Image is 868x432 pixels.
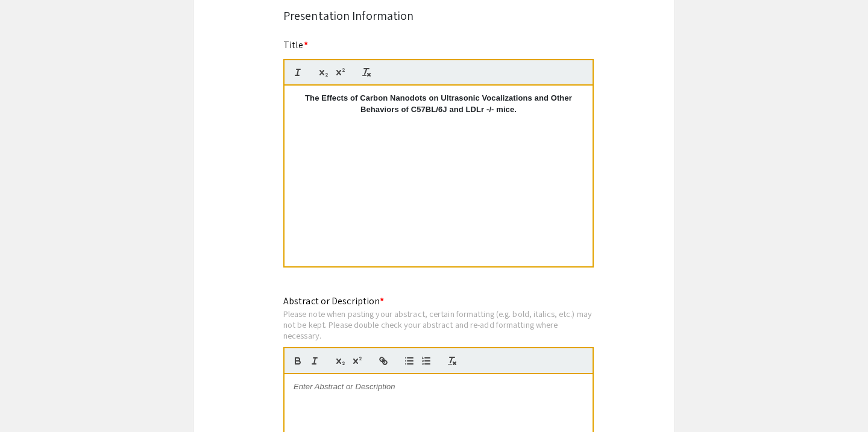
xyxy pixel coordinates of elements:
[305,93,574,113] strong: The Effects of Carbon Nanodots on Ultrasonic Vocalizations and Other Behaviors of C57BL/6J and LD...
[283,7,585,25] div: Presentation Information
[283,295,384,307] mat-label: Abstract or Description
[283,39,308,51] mat-label: Title
[283,308,594,340] div: Please note when pasting your abstract, certain formatting (e.g. bold, italics, etc.) may not be ...
[9,378,51,423] iframe: Chat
